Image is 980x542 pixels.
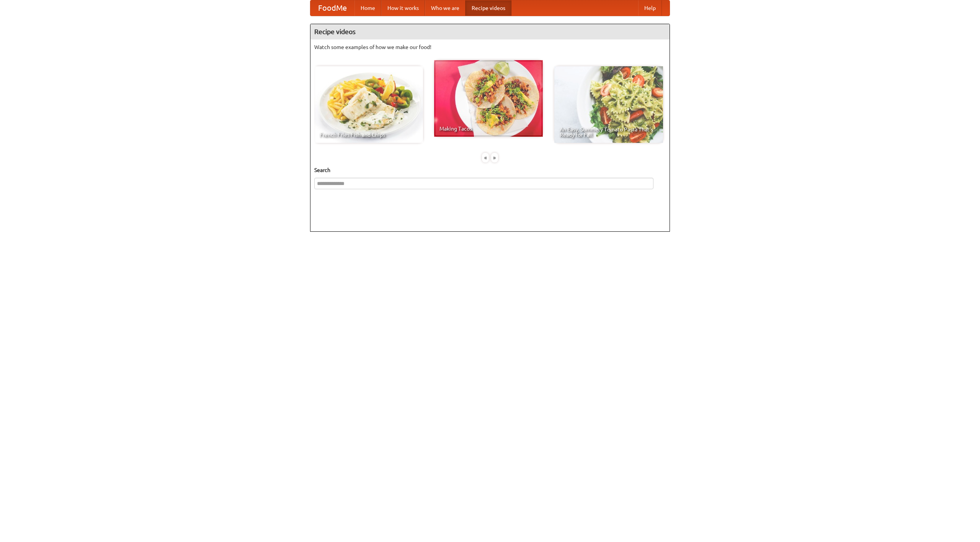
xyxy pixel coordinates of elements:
[381,0,425,16] a: How it works
[434,60,543,137] a: Making Tacos
[638,0,662,16] a: Help
[314,166,666,174] h5: Search
[314,66,423,143] a: French Fries Fish and Chips
[491,153,498,162] div: »
[310,24,670,39] h4: Recipe videos
[439,126,537,131] span: Making Tacos
[354,0,381,16] a: Home
[465,0,511,16] a: Recipe videos
[554,66,663,143] a: An Easy, Summery Tomato Pasta That's Ready for Fall
[560,127,658,138] span: An Easy, Summery Tomato Pasta That's Ready for Fall
[425,0,465,16] a: Who we are
[320,132,418,138] span: French Fries Fish and Chips
[482,153,489,162] div: «
[314,43,666,51] p: Watch some examples of how we make our food!
[310,0,354,16] a: FoodMe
